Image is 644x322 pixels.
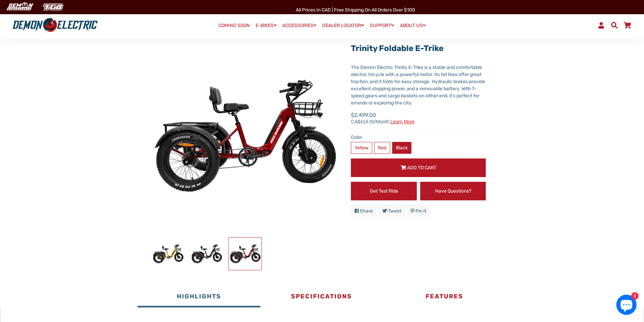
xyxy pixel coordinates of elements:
label: Black [392,142,411,154]
a: E-BIKES [253,21,279,30]
label: Color [351,134,486,141]
label: Yellow [351,142,372,154]
span: Add to Cart [407,165,436,171]
img: Trinity Foldable E-Trike [190,238,223,270]
button: Specifications [260,287,383,307]
a: Have Questions? [420,182,486,200]
img: Trinity Foldable E-Trike [152,238,184,270]
a: ACCESSORIES [280,21,319,30]
a: Trinity Foldable E-Trike [351,44,444,53]
inbox-online-store-chat: Shopify online store chat [614,295,639,317]
span: $2,499.00 [351,111,414,124]
div: The Demon Electric Trinity E-Trike is a stable and comfortable electric tricycle with a powerful ... [351,64,486,106]
a: Get Test Ride [351,182,417,200]
button: Add to Cart [351,158,486,177]
span: All Prices in CAD | Free shipping on all orders over $100 [296,7,415,13]
img: Demon Electric [3,1,36,13]
span: Share [360,208,373,214]
span: Pin it [415,208,426,214]
img: Demon Electric logo [10,17,100,34]
span: Tweet [388,208,401,214]
button: Highlights [138,287,260,307]
a: COMING SOON [216,21,252,30]
a: SUPPORT [367,21,397,30]
label: Red [374,142,390,154]
a: ABOUT US [398,21,428,30]
img: Trinity Foldable E-Trike [229,238,261,270]
a: DEALER LOCATOR [320,21,366,30]
img: TGB Canada [39,1,67,13]
button: Features [383,287,506,307]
